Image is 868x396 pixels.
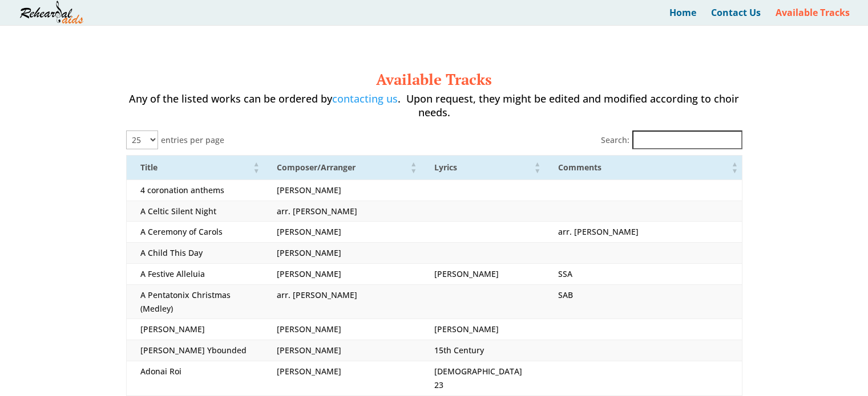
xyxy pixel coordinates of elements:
[263,361,420,396] td: [PERSON_NAME]
[263,243,420,264] td: [PERSON_NAME]
[126,92,742,130] p: Any of the listed works can be ordered by . Upon request, they might be edited and modified accor...
[776,9,850,25] a: Available Tracks
[126,319,263,340] td: [PERSON_NAME]
[263,264,420,285] td: [PERSON_NAME]
[263,319,420,340] td: [PERSON_NAME]
[332,92,398,105] a: contacting us
[434,162,457,173] span: Lyrics
[263,222,420,243] td: [PERSON_NAME]
[263,201,420,222] td: arr. [PERSON_NAME]
[161,133,224,147] label: entries per page
[277,162,356,173] span: Composer/Arranger
[601,133,629,147] label: Search:
[126,340,263,361] td: [PERSON_NAME] Ybounded
[263,179,420,201] td: [PERSON_NAME]
[421,319,544,340] td: [PERSON_NAME]
[376,70,492,89] span: Available Tracks
[126,179,263,201] td: 4 coronation anthems
[544,284,742,319] td: SAB
[126,361,263,396] td: Adonai Roi
[140,162,158,173] span: Title
[558,162,601,173] span: Comments
[421,340,544,361] td: 15th Century
[421,361,544,396] td: [DEMOGRAPHIC_DATA] 23
[544,264,742,285] td: SSA
[126,201,263,222] td: A Celtic Silent Night
[126,264,263,285] td: A Festive Alleluia
[732,156,738,179] span: Comments: Activate to sort
[410,156,417,179] span: Composer/Arranger: Activate to sort
[126,222,263,243] td: A Ceremony of Carols
[263,284,420,319] td: arr. [PERSON_NAME]
[253,156,260,179] span: Title: Activate to sort
[263,340,420,361] td: [PERSON_NAME]
[421,264,544,285] td: [PERSON_NAME]
[126,284,263,319] td: A Pentatonix Christmas (Medley)
[711,9,761,25] a: Contact Us
[544,222,742,243] td: arr. [PERSON_NAME]
[126,243,263,264] td: A Child This Day
[534,156,541,179] span: Lyrics: Activate to sort
[669,9,696,25] a: Home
